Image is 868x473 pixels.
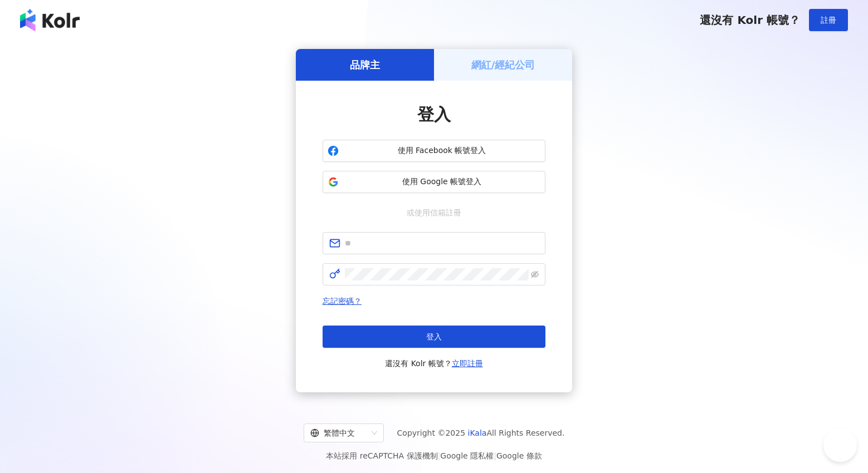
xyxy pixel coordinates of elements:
span: 登入 [417,105,451,124]
button: 使用 Google 帳號登入 [323,171,545,193]
span: 使用 Google 帳號登入 [343,176,540,188]
h5: 網紅/經紀公司 [471,58,535,72]
span: 還沒有 Kolr 帳號？ [700,13,800,27]
span: 或使用信箱註冊 [399,206,469,219]
a: 忘記密碼？ [323,297,362,306]
span: Copyright © 2025 All Rights Reserved. [397,426,565,440]
button: 註冊 [809,9,848,31]
img: logo [20,9,80,31]
span: 註冊 [821,16,836,24]
span: 登入 [426,332,442,341]
span: 還沒有 Kolr 帳號？ [385,357,483,370]
a: Google 隱私權 [440,451,494,460]
h5: 品牌主 [350,58,380,72]
span: eye-invisible [531,270,539,278]
a: 立即註冊 [452,359,483,368]
a: iKala [468,428,487,437]
div: 繁體中文 [310,424,367,442]
span: 使用 Facebook 帳號登入 [343,145,540,156]
span: | [438,451,441,460]
iframe: Help Scout Beacon - Open [823,428,857,462]
a: Google 條款 [496,451,542,460]
button: 使用 Facebook 帳號登入 [323,140,545,162]
span: | [494,451,496,460]
span: 本站採用 reCAPTCHA 保護機制 [326,449,542,462]
button: 登入 [323,326,545,348]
